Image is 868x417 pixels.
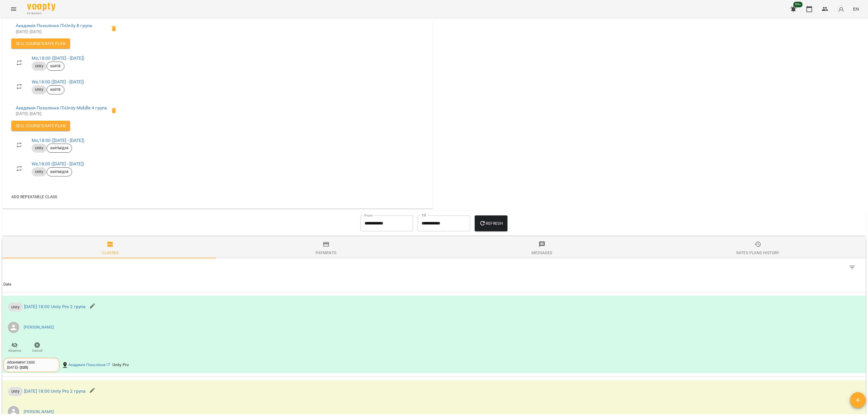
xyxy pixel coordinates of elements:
[47,146,72,151] span: юнітімідл4
[47,87,64,92] span: юніті8
[47,167,72,176] div: юнітімідл4
[32,169,47,174] span: Unity
[107,104,121,117] span: Delete the client from the group юнітімідл4 of the course Unity Middle 4 група?
[3,340,26,356] button: Absence
[2,258,866,276] div: Table Toolbar
[111,361,130,369] div: Unity Pro
[47,144,72,153] div: юнітімідл4
[24,388,86,394] a: [DATE] 18:00 Unity Pro 2 група
[32,79,84,85] a: We,18:00 ([DATE] - [DATE])
[27,12,55,15] span: For Business
[16,122,66,129] span: Sell Course's Rate plan
[32,161,84,167] a: We,18:00 ([DATE] - [DATE])
[32,138,84,143] a: Mo,18:00 ([DATE] - [DATE])
[19,365,28,370] b: ( 325 )
[531,249,552,256] div: Messages
[102,249,119,256] div: Classes
[107,22,121,35] span: Delete the client from the group юніті8 of the course Unity 8 група?
[47,85,64,94] div: юніті8
[8,304,23,310] span: Unity
[16,105,107,111] a: Академія Покоління ІТ»Unity Middle 4 група
[11,38,70,49] button: Sell Course's Rate plan
[475,215,507,231] button: Refresh
[3,281,12,288] div: Sort
[7,2,20,16] button: Menu
[24,409,54,415] a: [PERSON_NAME]
[316,249,336,256] div: Payments
[793,2,803,7] span: 99+
[47,169,72,174] span: юнітімідл4
[8,348,21,353] span: Absence
[26,340,49,356] button: Cancel
[16,40,66,47] span: Sell Course's Rate plan
[24,325,54,330] a: [PERSON_NAME]
[9,192,60,202] button: Add repeatable class
[24,304,86,309] a: [DATE] 18:00 Unity Pro 2 група
[47,64,64,69] span: юніті8
[8,389,23,394] span: Unity
[837,5,845,13] img: avatar_s.png
[736,249,779,256] div: Rates Plans History
[11,193,57,200] span: Add repeatable class
[16,29,107,35] p: [DATE] - [DATE]
[853,6,859,12] span: EN
[7,365,28,370] div: [DATE] -
[68,362,110,368] a: Академія Покоління ІТ
[851,4,861,14] button: EN
[16,111,107,117] p: [DATE] - [DATE]
[479,220,503,227] span: Refresh
[7,360,56,365] div: Абонемент 2600
[47,62,64,71] div: юніті8
[3,281,865,288] span: Date
[3,281,12,288] div: Date
[845,261,859,274] button: Filter
[3,358,59,372] div: Абонемент 2600[DATE]- (325)
[32,348,42,353] span: Cancel
[11,121,70,131] button: Sell Course's Rate plan
[32,55,84,61] a: Mo,18:00 ([DATE] - [DATE])
[32,64,47,69] span: Unity
[32,146,47,151] span: Unity
[32,87,47,92] span: Unity
[27,3,55,11] img: Voopty Logo
[16,23,92,28] a: Академія Покоління ІТ»Unity 8 група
